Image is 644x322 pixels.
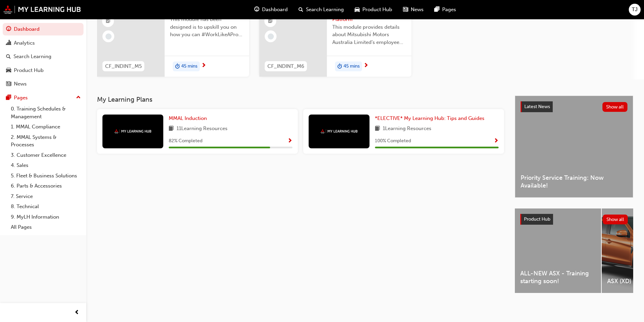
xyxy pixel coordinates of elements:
[332,23,406,46] span: This module provides details about Mitsubishi Motors Australia Limited’s employee benefits platfo...
[632,6,638,14] span: TJ
[170,16,244,39] span: This module has been designed is to upskill you on how you can #WorkLikeAPro at Mitsubishi Motors...
[97,96,504,103] h3: My Learning Plans
[524,104,550,109] span: Latest News
[6,40,11,46] span: chart-icon
[8,171,84,181] a: 5. Fleet & Business Solutions
[521,101,627,112] a: Latest NewsShow all
[268,33,274,40] span: learningRecordVerb_NONE-icon
[169,125,174,133] span: book-icon
[349,3,398,17] a: car-iconProduct Hub
[320,129,358,133] img: mmal
[337,62,342,71] span: duration-icon
[494,138,499,144] span: Show Progress
[293,3,349,17] a: search-iconSearch Learning
[355,5,360,14] span: car-icon
[403,5,408,14] span: news-icon
[176,125,228,133] span: 11 Learning Resources
[520,270,596,285] span: ALL-NEW ASX - Training starting soon!
[520,214,628,225] a: Product HubShow all
[3,92,84,104] button: Pages
[343,63,360,70] span: 45 mins
[201,63,206,69] span: next-icon
[6,68,11,74] span: car-icon
[8,191,84,202] a: 7. Service
[14,80,27,88] div: News
[521,174,627,189] span: Priority Service Training: Now Available!
[411,6,424,14] span: News
[524,216,550,222] span: Product Hub
[105,63,142,70] span: CF_INDINT_M5
[515,208,601,293] a: ALL-NEW ASX - Training starting soon!
[14,39,35,47] div: Analytics
[8,150,84,160] a: 3. Customer Excellence
[3,5,81,14] img: mmal
[8,122,84,132] a: 1. MMAL Compliance
[515,96,633,198] a: Latest NewsShow allPriority Service Training: Now Available!
[254,5,259,14] span: guage-icon
[74,308,79,317] span: prev-icon
[169,115,210,122] a: MMAL Induction
[105,33,112,40] span: learningRecordVerb_NONE-icon
[3,37,84,49] a: Analytics
[14,94,28,102] div: Pages
[14,67,44,74] div: Product Hub
[262,6,288,14] span: Dashboard
[363,63,368,69] span: next-icon
[375,115,484,121] span: *ELECTIVE* My Learning Hub: Tips and Guides
[8,132,84,150] a: 2. MMAL Systems & Processes
[3,22,84,92] button: DashboardAnalyticsSearch LearningProduct HubNews
[629,4,641,16] button: TJ
[398,3,429,17] a: news-iconNews
[375,115,487,122] a: *ELECTIVE* My Learning Hub: Tips and Guides
[287,137,292,145] button: Show Progress
[602,102,628,112] button: Show all
[14,53,51,60] div: Search Learning
[169,137,202,145] span: 82 % Completed
[267,63,304,70] span: CF_INDINT_M6
[249,3,293,17] a: guage-iconDashboard
[383,125,431,133] span: 1 Learning Resources
[375,125,380,133] span: book-icon
[169,115,207,121] span: MMAL Induction
[8,222,84,232] a: All Pages
[6,95,11,101] span: pages-icon
[3,64,84,77] a: Product Hub
[6,81,11,87] span: news-icon
[494,137,499,145] button: Show Progress
[375,137,411,145] span: 100 % Completed
[8,104,84,122] a: 0. Training Schedules & Management
[8,201,84,212] a: 8. Technical
[603,215,628,224] button: Show all
[434,5,439,14] span: pages-icon
[76,93,81,102] span: up-icon
[6,54,11,60] span: search-icon
[306,6,344,14] span: Search Learning
[268,17,273,26] span: booktick-icon
[429,3,461,17] a: pages-iconPages
[106,17,111,26] span: booktick-icon
[3,23,84,35] a: Dashboard
[175,62,180,71] span: duration-icon
[3,78,84,90] a: News
[362,6,392,14] span: Product Hub
[181,63,197,70] span: 45 mins
[8,160,84,171] a: 4. Sales
[8,212,84,222] a: 9. MyLH Information
[287,138,292,144] span: Show Progress
[299,5,303,14] span: search-icon
[442,6,456,14] span: Pages
[3,50,84,63] a: Search Learning
[8,181,84,191] a: 6. Parts & Accessories
[114,129,151,133] img: mmal
[6,26,11,32] span: guage-icon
